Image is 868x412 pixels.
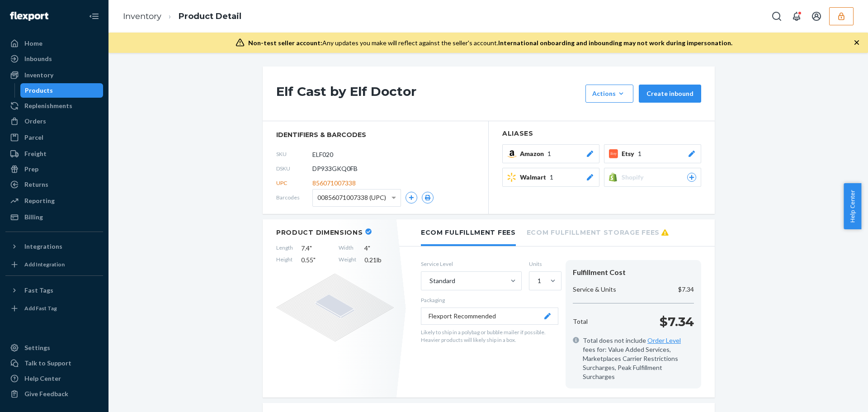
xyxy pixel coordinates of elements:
[364,244,394,253] span: 4
[502,130,701,137] h2: Aliases
[538,276,541,285] div: 1
[421,219,516,246] li: Ecom Fulfillment Fees
[678,285,694,294] p: $7.34
[248,39,322,47] span: Non-test seller account:
[421,296,558,304] p: Packaging
[573,317,588,326] p: Total
[24,260,65,268] div: Add Integration
[638,149,642,158] span: 1
[24,39,42,48] div: Home
[24,133,43,142] div: Parcel
[421,328,558,344] p: Likely to ship in a polybag or bubble mailer if possible. Heavier products will likely ship in a ...
[585,85,633,103] button: Actions
[429,276,455,285] div: Standard
[604,168,701,187] button: Shopify
[276,256,293,265] span: Height
[24,101,72,110] div: Replenishments
[5,147,103,161] a: Freight
[502,144,599,163] button: Amazon1
[276,244,293,253] span: Length
[312,164,358,173] span: DP933GKQ0FB
[550,173,553,182] span: 1
[276,165,312,172] span: DSKU
[179,11,241,21] a: Product Detail
[537,276,538,285] input: 1
[276,228,363,237] h2: Product Dimensions
[5,114,103,128] a: Orders
[622,173,647,182] span: Shopify
[85,7,103,25] button: Close Navigation
[5,36,103,51] a: Home
[5,177,103,192] a: Returns
[529,260,558,268] label: Units
[502,168,599,187] button: Walmart1
[421,260,522,268] label: Service Level
[24,149,47,158] div: Freight
[660,313,694,331] p: $7.34
[301,244,330,253] span: 7.4
[310,244,312,252] span: "
[5,371,103,386] a: Help Center
[583,336,694,381] span: Total does not include fees for: Value Added Services, Marketplaces Carrier Restrictions Surcharg...
[622,149,638,158] span: Etsy
[276,179,312,187] span: UPC
[647,336,681,344] a: Order Level
[768,7,786,25] button: Open Search Box
[364,256,394,265] span: 0.21 lb
[24,180,48,189] div: Returns
[24,359,71,368] div: Talk to Support
[5,68,103,82] a: Inventory
[24,389,68,398] div: Give Feedback
[604,144,701,163] button: Etsy1
[547,149,551,158] span: 1
[5,387,103,401] button: Give Feedback
[24,286,53,295] div: Fast Tags
[10,12,48,21] img: Flexport logo
[520,149,547,158] span: Amazon
[301,256,330,265] span: 0.55
[24,242,62,251] div: Integrations
[24,165,38,174] div: Prep
[24,71,53,80] div: Inventory
[807,7,826,25] button: Open account menu
[24,117,46,126] div: Orders
[5,257,103,272] a: Add Integration
[5,210,103,224] a: Billing
[24,54,52,63] div: Inbounds
[5,239,103,254] button: Integrations
[639,85,701,103] button: Create inbound
[844,183,861,229] button: Help Center
[339,244,356,253] span: Width
[5,356,103,370] button: Talk to Support
[788,7,806,25] button: Open notifications
[123,11,161,21] a: Inventory
[5,194,103,208] a: Reporting
[276,85,581,103] h1: Elf Cast by Elf Doctor
[20,83,104,98] a: Products
[25,86,53,95] div: Products
[312,179,356,188] span: 856071007338
[5,341,103,355] a: Settings
[592,89,627,98] div: Actions
[368,244,370,252] span: "
[317,190,386,205] span: 00856071007338 (UPC)
[24,196,55,205] div: Reporting
[5,130,103,145] a: Parcel
[5,99,103,113] a: Replenishments
[248,38,732,47] div: Any updates you make will reflect against the seller's account.
[339,256,356,265] span: Weight
[24,213,43,222] div: Billing
[5,52,103,66] a: Inbounds
[313,256,316,264] span: "
[520,173,550,182] span: Walmart
[573,267,694,278] div: Fulfillment Cost
[24,304,57,312] div: Add Fast Tag
[573,285,616,294] p: Service & Units
[24,343,50,352] div: Settings
[5,301,103,316] a: Add Fast Tag
[527,219,669,244] li: Ecom Fulfillment Storage Fees
[24,374,61,383] div: Help Center
[5,283,103,298] button: Fast Tags
[421,308,558,325] button: Flexport Recommended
